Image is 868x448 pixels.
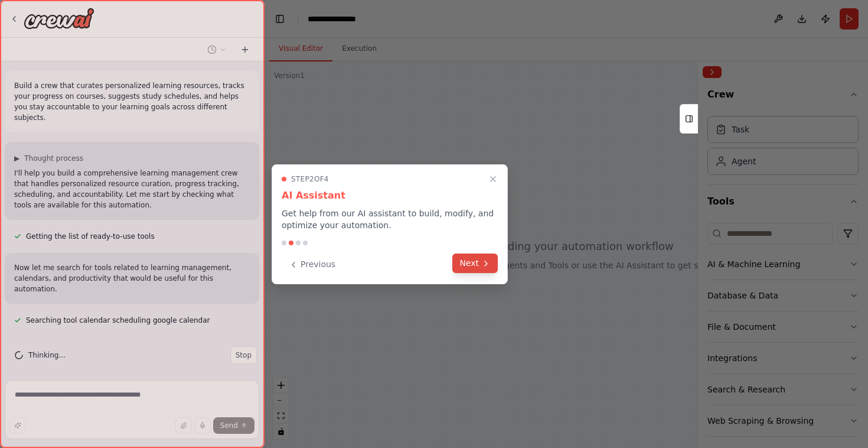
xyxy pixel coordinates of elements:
[282,189,498,203] h3: AI Assistant
[282,207,498,231] p: Get help from our AI assistant to build, modify, and optimize your automation.
[291,174,329,184] span: Step 2 of 4
[486,172,500,186] button: Close walkthrough
[452,254,498,273] button: Next
[282,255,342,274] button: Previous
[272,11,288,27] button: Hide left sidebar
